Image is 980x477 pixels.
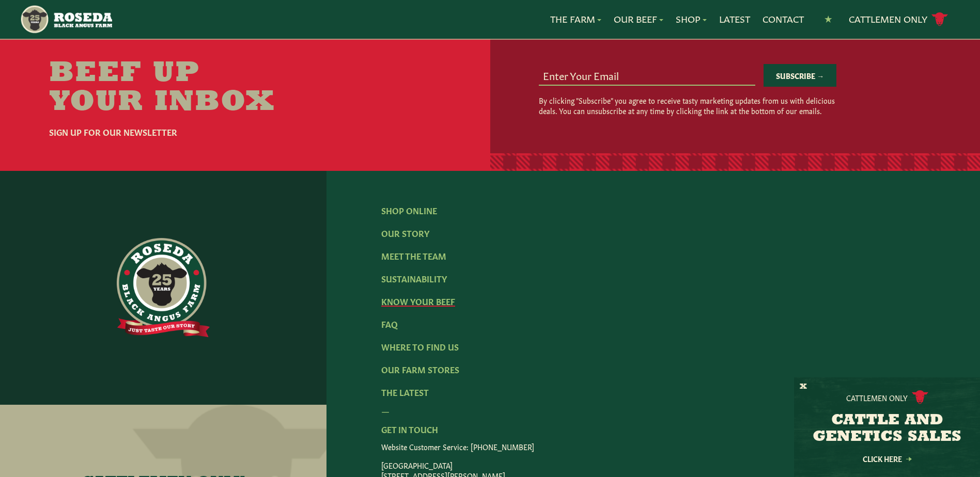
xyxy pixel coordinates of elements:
[912,390,928,404] img: cattle-icon.svg
[381,227,429,239] a: Our Story
[676,12,707,26] a: Shop
[614,12,663,26] a: Our Beef
[846,392,908,403] p: Cattlemen Only
[841,455,934,462] a: Click Here
[719,12,750,26] a: Latest
[550,12,601,26] a: The Farm
[539,65,755,85] input: Enter Your Email
[381,273,447,284] a: Sustainability
[20,4,112,35] img: https://roseda.com/wp-content/uploads/2021/05/roseda-25-header.png
[763,12,804,26] a: Contact
[539,95,836,116] p: By clicking "Subscribe" you agree to receive tasty marketing updates from us with delicious deals...
[49,125,314,138] h6: Sign Up For Our Newsletter
[381,295,455,307] a: Know Your Beef
[381,441,926,452] p: Website Customer Service: [PHONE_NUMBER]
[381,341,459,352] a: Where To Find Us
[49,59,314,117] h2: Beef Up Your Inbox
[849,10,948,28] a: Cattlemen Only
[764,64,836,87] button: Subscribe →
[117,238,210,337] img: https://roseda.com/wp-content/uploads/2021/06/roseda-25-full@2x.png
[800,381,807,392] button: X
[381,318,398,329] a: FAQ
[381,204,437,216] a: Shop Online
[807,412,967,446] h3: CATTLE AND GENETICS SALES
[381,250,446,261] a: Meet The Team
[381,386,429,397] a: The Latest
[381,404,926,417] div: —
[381,363,459,375] a: Our Farm Stores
